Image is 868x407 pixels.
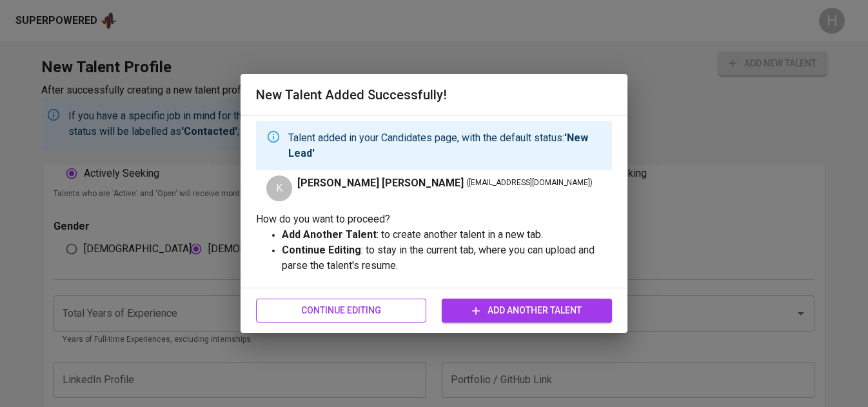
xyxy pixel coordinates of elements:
h6: New Talent Added Successfully! [256,84,612,105]
span: Add Another Talent [452,303,602,319]
p: Talent added in your Candidates page, with the default status: [288,130,602,161]
strong: Add Another Talent [282,228,377,241]
button: Add Another Talent [442,299,612,323]
span: ( [EMAIL_ADDRESS][DOMAIN_NAME] ) [466,177,593,190]
p: : to stay in the current tab, where you can upload and parse the talent's resume. [282,243,612,273]
span: [PERSON_NAME] [PERSON_NAME] [297,175,464,191]
div: K [266,175,292,201]
p: : to create another talent in a new tab. [282,227,612,243]
strong: Continue Editing [282,244,361,256]
button: Continue Editing [256,299,426,323]
span: Continue Editing [266,303,416,319]
p: How do you want to proceed? [256,212,612,227]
